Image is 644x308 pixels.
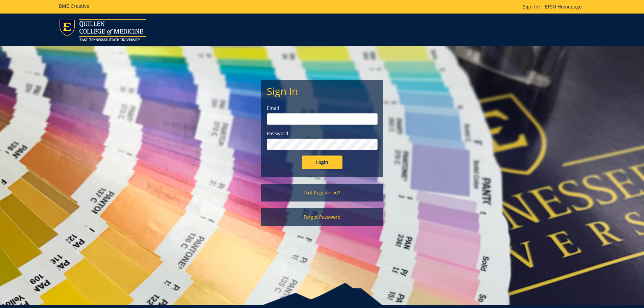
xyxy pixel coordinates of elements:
a: Forgot Password [261,208,383,226]
a: Sign In [523,3,539,10]
p: | [523,3,585,10]
a: ETSU Homepage [541,3,585,10]
h5: BMC Creative [59,3,89,8]
h2: Sign In [267,86,378,97]
img: ETSU logo [59,19,146,41]
label: Email [267,105,378,112]
a: Not Registered? [261,184,383,202]
input: Login [302,156,342,169]
label: Password [267,130,378,137]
